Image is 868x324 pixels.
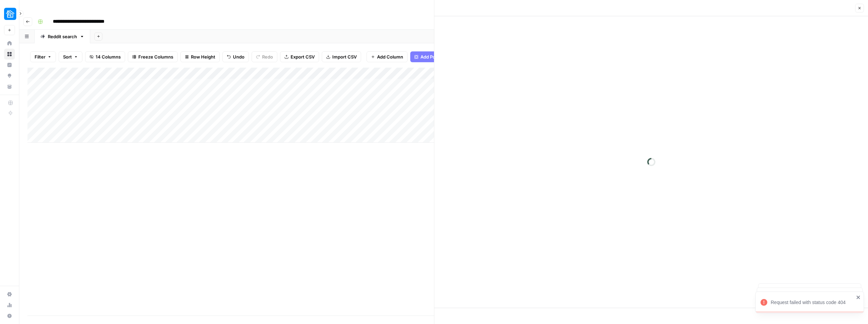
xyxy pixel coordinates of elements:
[322,51,361,62] button: Import CSV
[85,51,125,62] button: 14 Columns
[410,51,461,62] button: Add Power Agent
[180,51,220,62] button: Row Height
[59,51,82,62] button: Sort
[252,51,277,62] button: Redo
[4,300,15,310] a: Usage
[96,53,121,60] span: 14 Columns
[4,38,15,49] a: Home
[233,53,244,60] span: Undo
[4,5,15,22] button: Workspace: Neighbor
[4,81,15,92] a: Your Data
[262,53,273,60] span: Redo
[771,299,854,306] div: Request failed with status code 404
[856,295,861,300] button: close
[30,51,56,62] button: Filter
[377,53,403,60] span: Add Column
[4,289,15,300] a: Settings
[35,53,45,60] span: Filter
[4,70,15,81] a: Opportunities
[4,310,15,321] button: Help + Support
[367,51,408,62] button: Add Column
[4,49,15,60] a: Browse
[191,53,215,60] span: Row Height
[222,51,249,62] button: Undo
[138,53,173,60] span: Freeze Columns
[48,33,77,40] div: Reddit search
[128,51,178,62] button: Freeze Columns
[291,53,315,60] span: Export CSV
[280,51,319,62] button: Export CSV
[4,60,15,70] a: Insights
[4,8,16,20] img: Neighbor Logo
[63,53,72,60] span: Sort
[35,30,90,43] a: Reddit search
[332,53,357,60] span: Import CSV
[420,53,457,60] span: Add Power Agent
